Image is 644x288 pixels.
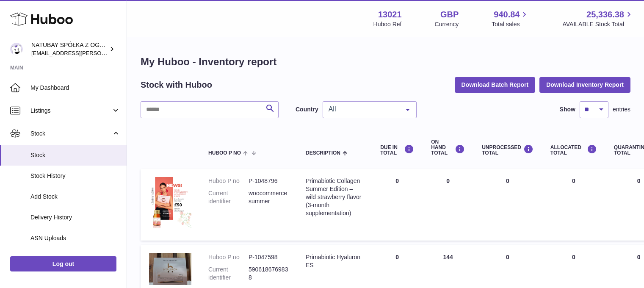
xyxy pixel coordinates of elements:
div: Huboo Ref [373,20,402,28]
span: ASN Uploads [30,234,120,242]
button: Download Batch Report [455,77,536,92]
h2: Stock with Huboo [141,79,212,91]
dt: Current identifier [208,266,249,282]
td: 0 [542,169,605,241]
span: Delivery History [30,213,120,222]
div: Currency [435,20,459,28]
span: Huboo P no [208,150,241,156]
span: My Dashboard [30,84,120,92]
div: UNPROCESSED Total [482,144,533,156]
dd: woocommercesummer [249,189,289,205]
dd: P-1047598 [249,253,289,261]
td: 0 [423,169,473,241]
span: Add Stock [30,193,120,201]
dt: Huboo P no [208,177,249,185]
span: [EMAIL_ADDRESS][PERSON_NAME][DOMAIN_NAME] [31,50,170,56]
span: 25,336.38 [586,9,624,20]
img: product image [149,177,191,230]
span: Stock History [30,172,120,180]
span: entries [613,105,630,114]
strong: GBP [440,9,459,20]
div: Primabiotic Collagen Summer Edition – wild strawberry flavor (3-month supplementation) [306,177,363,217]
dd: P-1048796 [249,177,289,185]
a: 25,336.38 AVAILABLE Stock Total [562,9,634,28]
td: 0 [473,169,542,241]
div: ALLOCATED Total [550,144,597,156]
img: kacper.antkowski@natubay.pl [10,43,23,55]
h1: My Huboo - Inventory report [141,55,630,69]
span: Stock [30,151,120,159]
span: 940.84 [494,9,520,20]
dd: 5906186769838 [249,266,289,282]
span: Stock [30,130,111,138]
label: Show [560,105,575,114]
a: 940.84 Total sales [492,9,529,28]
span: Total sales [492,20,529,28]
dt: Huboo P no [208,253,249,261]
img: product image [149,253,191,285]
div: Primabiotic Hyaluron ES [306,253,363,269]
span: Description [306,150,340,156]
span: 0 [637,177,641,184]
span: AVAILABLE Stock Total [562,20,634,28]
a: Log out [10,256,116,271]
span: All [326,105,399,114]
div: DUE IN TOTAL [380,144,414,156]
div: ON HAND Total [431,139,465,156]
td: 0 [372,169,423,241]
span: 0 [637,254,641,260]
dt: Current identifier [208,189,249,205]
strong: 13021 [378,9,402,20]
button: Download Inventory Report [539,77,630,92]
div: NATUBAY SPÓŁKA Z OGRANICZONĄ ODPOWIEDZIALNOŚCIĄ [31,41,108,57]
label: Country [296,105,318,114]
span: Listings [30,107,111,115]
